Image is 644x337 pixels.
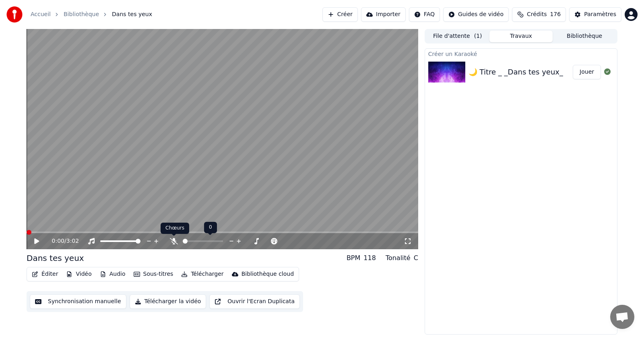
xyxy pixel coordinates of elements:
div: Créer un Karaoké [425,49,617,58]
a: Accueil [31,10,51,19]
div: 🌙 Titre _ _Dans tes yeux_ [469,66,563,78]
div: Dans tes yeux [27,252,84,264]
div: C [414,253,418,263]
button: File d'attente [426,31,489,42]
a: Bibliothèque [64,10,99,19]
button: Travaux [489,31,553,42]
button: Ouvrir l'Ecran Duplicata [209,294,300,309]
div: BPM [347,253,360,263]
button: Sous-titres [130,269,177,280]
span: Crédits [527,10,547,19]
button: Audio [97,269,129,280]
button: Éditer [29,269,61,280]
div: 0 [204,222,217,233]
button: Créer [322,7,358,22]
button: Synchronisation manuelle [30,294,126,309]
button: Importer [361,7,406,22]
button: Télécharger la vidéo [130,294,206,309]
div: Chœurs [161,223,189,234]
div: 118 [363,253,376,263]
span: 3:02 [66,237,79,245]
button: Télécharger [178,269,227,280]
img: youka [6,6,23,23]
div: Bibliothèque cloud [242,270,294,278]
button: Guides de vidéo [443,7,509,22]
div: / [52,237,71,245]
button: Bibliothèque [553,31,616,42]
button: Paramètres [569,7,621,22]
button: Crédits176 [512,7,566,22]
nav: breadcrumb [31,10,152,19]
button: Vidéo [63,269,95,280]
a: Ouvrir le chat [610,305,634,329]
span: Dans tes yeux [112,10,152,19]
span: 0:00 [52,237,64,245]
span: ( 1 ) [474,32,482,40]
span: 176 [550,10,561,19]
div: Tonalité [386,253,411,263]
div: Paramètres [584,10,616,19]
button: FAQ [409,7,440,22]
button: Jouer [573,65,601,79]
